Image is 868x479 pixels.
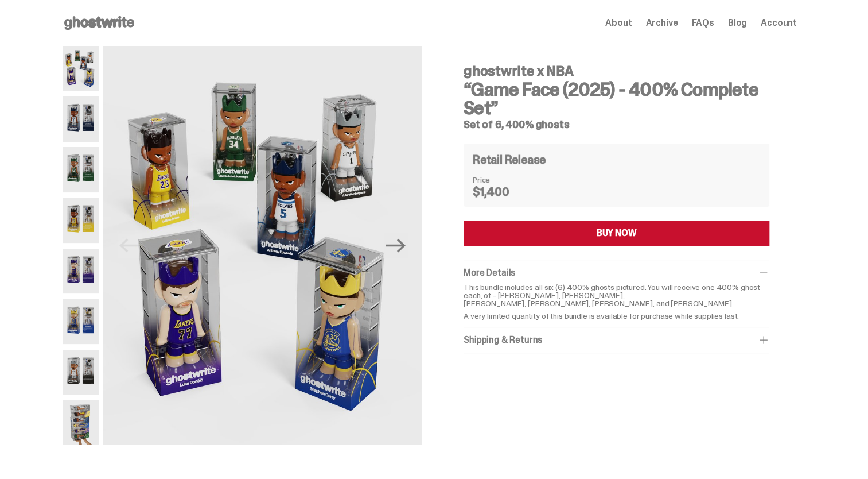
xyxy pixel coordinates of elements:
div: BUY NOW [597,229,637,238]
p: A very limited quantity of this bundle is available for purchase while supplies last. [464,312,769,320]
img: NBA-400-HG-Luka.png [63,249,99,293]
dt: Price [473,176,530,184]
h5: Set of 6, 400% ghosts [464,119,769,130]
h4: ghostwrite x NBA [464,64,769,78]
a: Blog [728,18,747,28]
button: Next [383,233,408,258]
a: Account [761,18,797,28]
span: More Details [464,266,515,279]
dd: $1,400 [473,186,530,198]
img: NBA-400-HG-Scale.png [63,400,99,445]
a: Archive [645,18,678,28]
button: BUY NOW [464,221,769,246]
p: This bundle includes all six (6) 400% ghosts pictured. You will receive one 400% ghost each, of -... [464,283,769,307]
img: NBA-400-HG%20Bron.png [63,198,99,242]
div: Shipping & Returns [464,334,769,346]
img: NBA-400-HG-Main.png [103,46,422,445]
a: About [605,18,632,28]
a: FAQs [691,18,714,28]
img: NBA-400-HG-Main.png [63,46,99,91]
img: NBA-400-HG-Wemby.png [63,350,99,395]
img: NBA-400-HG-Ant.png [63,96,99,141]
img: NBA-400-HG-Giannis.png [63,147,99,192]
h3: “Game Face (2025) - 400% Complete Set” [464,80,769,117]
h4: Retail Release [473,154,546,165]
img: NBA-400-HG-Steph.png [63,299,99,344]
